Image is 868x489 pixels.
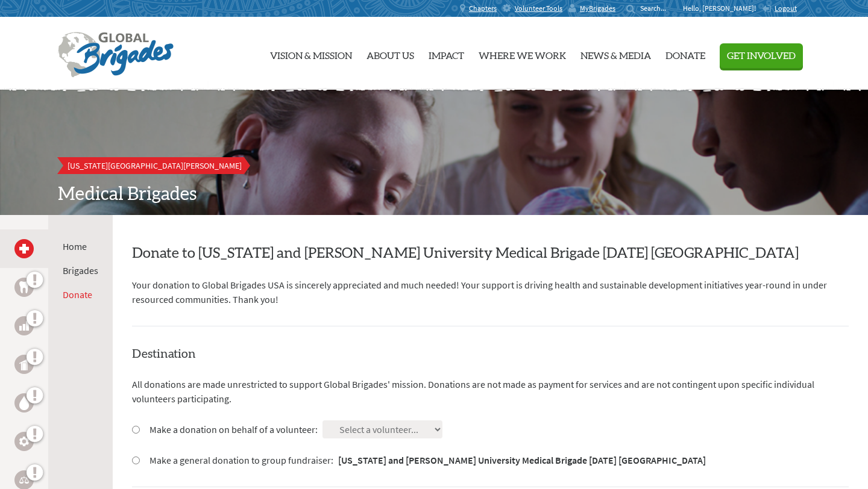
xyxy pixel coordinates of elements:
[429,22,464,85] a: Impact
[58,184,810,205] h2: Medical Brigades
[479,22,566,85] a: Where We Work
[469,4,497,13] span: Chapters
[19,437,29,446] img: Engineering
[63,287,98,302] li: Donate
[270,22,352,85] a: Vision & Mission
[132,244,849,263] h2: Donate to [US_STATE] and [PERSON_NAME] University Medical Brigade [DATE] [GEOGRAPHIC_DATA]
[14,355,34,374] a: Public Health
[63,288,92,301] a: Donate
[338,454,706,466] strong: [US_STATE] and [PERSON_NAME] University Medical Brigade [DATE] [GEOGRAPHIC_DATA]
[727,51,796,61] span: Get Involved
[58,32,174,78] img: Global Brigades Logo
[63,263,98,278] li: Brigades
[683,4,762,13] p: Hello, [PERSON_NAME]!
[19,358,29,370] img: Public Health
[19,396,29,410] img: Water
[762,4,797,13] a: Logout
[19,281,29,293] img: Dental
[14,316,34,335] a: Business
[149,453,706,467] label: Make a general donation to group fundraiser:
[515,4,562,13] span: Volunteer Tools
[580,22,651,85] a: News & Media
[58,157,251,174] a: [US_STATE][GEOGRAPHIC_DATA][PERSON_NAME]
[775,4,797,13] span: Logout
[720,43,803,68] button: Get Involved
[14,432,34,451] a: Engineering
[14,278,34,297] a: Dental
[149,422,318,437] label: Make a donation on behalf of a volunteer:
[63,240,87,252] a: Home
[132,346,849,363] h4: Destination
[63,239,98,254] li: Home
[19,244,29,254] img: Medical
[19,321,29,331] img: Business
[366,22,414,85] a: About Us
[68,160,242,171] span: [US_STATE][GEOGRAPHIC_DATA][PERSON_NAME]
[14,393,34,413] a: Water
[580,4,615,13] span: MyBrigades
[640,4,675,13] input: Search...
[132,278,849,307] p: Your donation to Global Brigades USA is sincerely appreciated and much needed! Your support is dr...
[14,239,34,258] a: Medical
[132,377,849,406] p: All donations are made unrestricted to support Global Brigades' mission. Donations are not made a...
[63,264,98,276] a: Brigades
[665,22,705,85] a: Donate
[19,476,29,484] img: Legal Empowerment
